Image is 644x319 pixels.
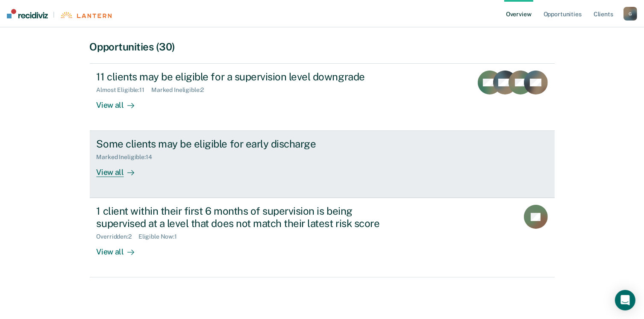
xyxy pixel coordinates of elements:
[97,138,397,150] div: Some clients may be eligible for early discharge
[97,94,144,110] div: View all
[97,154,159,161] div: Marked Ineligible : 14
[623,7,637,21] button: G
[7,9,48,18] img: Recidiviz
[7,9,112,18] a: |
[97,161,144,177] div: View all
[615,290,635,310] div: Open Intercom Messenger
[138,233,184,240] div: Eligible Now : 1
[90,41,555,53] div: Opportunities (30)
[90,63,555,131] a: 11 clients may be eligible for a supervision level downgradeAlmost Eligible:11Marked Ineligible:2...
[97,86,152,94] div: Almost Eligible : 11
[97,240,144,257] div: View all
[97,205,397,230] div: 1 client within their first 6 months of supervision is being supervised at a level that does not ...
[90,198,555,278] a: 1 client within their first 6 months of supervision is being supervised at a level that does not ...
[151,86,211,94] div: Marked Ineligible : 2
[60,12,112,18] img: Lantern
[48,11,60,18] span: |
[97,71,397,83] div: 11 clients may be eligible for a supervision level downgrade
[97,233,138,240] div: Overridden : 2
[90,131,555,198] a: Some clients may be eligible for early dischargeMarked Ineligible:14View all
